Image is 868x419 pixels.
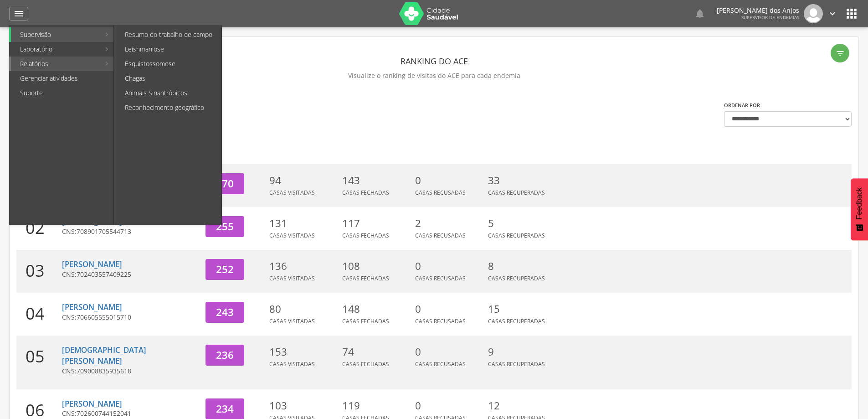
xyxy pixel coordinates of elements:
span: Casas Fechadas [342,360,389,368]
p: 108 [342,259,411,274]
a: Supervisão [11,27,100,42]
a: [PERSON_NAME] [62,259,122,269]
span: Casas Fechadas [342,274,389,282]
header: Ranking do ACE [16,53,852,69]
span: 270 [216,176,234,191]
span: Casas Visitadas [269,232,315,239]
span: Casas Recusadas [415,189,466,197]
span: Casas Visitadas [269,360,315,368]
p: 80 [269,302,338,316]
span: 234 [216,402,234,416]
span: Casas Fechadas [342,232,389,239]
a: [DEMOGRAPHIC_DATA][PERSON_NAME] [62,345,146,366]
a:  [827,4,837,23]
p: 153 [269,345,338,359]
span: Casas Recuperadas [488,274,545,282]
span: Casas Recuperadas [488,232,545,239]
p: Visualize o ranking de visitas do ACE para cada endemia [16,69,852,82]
span: 702403557409225 [77,270,131,279]
p: CNS: [62,409,199,418]
div: 03 [16,250,62,293]
a:  [9,7,28,21]
span: Casas Visitadas [269,189,315,197]
div: 04 [16,293,62,336]
span: 255 [216,219,234,233]
a: Relatórios [11,57,100,71]
p: [PERSON_NAME] dos Anjos [717,7,799,14]
a: Laboratório [11,42,100,57]
span: Casas Recuperadas [488,317,545,325]
p: 0 [415,302,483,316]
p: 143 [342,173,411,188]
i:  [694,8,705,19]
p: 0 [415,259,483,274]
button: Feedback - Mostrar pesquisa [851,178,868,240]
a:  [694,4,705,23]
span: 252 [216,262,234,276]
span: Casas Fechadas [342,189,389,197]
span: Supervisor de Endemias [741,14,799,21]
span: Casas Recusadas [415,232,466,239]
a: [PERSON_NAME] [62,398,122,409]
p: 74 [342,345,411,359]
span: Casas Recusadas [415,317,466,325]
span: 708901705544713 [77,227,131,236]
div: 02 [16,207,62,250]
span: Casas Recuperadas [488,360,545,368]
span: Casas Visitadas [269,274,315,282]
p: 2 [415,216,483,231]
a: [PERSON_NAME] [62,302,122,312]
p: 12 [488,398,556,413]
p: 5 [488,216,556,231]
a: Reconhecimento geográfico [116,100,221,115]
a: Gerenciar atividades [11,71,113,86]
p: 0 [415,173,483,188]
label: Ordenar por [724,102,760,109]
i:  [844,6,859,21]
a: [PERSON_NAME] [62,216,122,227]
span: Casas Fechadas [342,317,389,325]
p: 148 [342,302,411,316]
p: 136 [269,259,338,274]
a: Resumo do trabalho de campo [116,27,221,42]
div: 05 [16,336,62,389]
i:  [13,8,24,19]
p: 94 [269,173,338,188]
a: Chagas [116,71,221,86]
span: 236 [216,348,234,362]
span: 709008835935618 [77,367,131,375]
p: 15 [488,302,556,316]
span: Casas Visitadas [269,317,315,325]
p: 0 [415,345,483,359]
a: Esquistossomose [116,57,221,71]
p: CNS: [62,367,199,376]
p: CNS: [62,313,199,322]
p: 8 [488,259,556,274]
a: Animais Sinantrópicos [116,86,221,100]
span: Casas Recusadas [415,274,466,282]
p: 131 [269,216,338,231]
p: 33 [488,173,556,188]
p: 0 [415,398,483,413]
span: Casas Recuperadas [488,189,545,197]
span: 243 [216,305,234,319]
p: 103 [269,398,338,413]
span: 702600744152041 [77,409,131,418]
p: 9 [488,345,556,359]
p: 117 [342,216,411,231]
span: 706605555015710 [77,313,131,321]
p: CNS: [62,227,199,236]
a: Leishmaniose [116,42,221,57]
i:  [827,9,837,19]
i:  [836,49,845,58]
p: CNS: [62,270,199,279]
p: 119 [342,398,411,413]
span: Feedback [855,187,863,219]
a: Suporte [11,86,113,100]
span: Casas Recusadas [415,360,466,368]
